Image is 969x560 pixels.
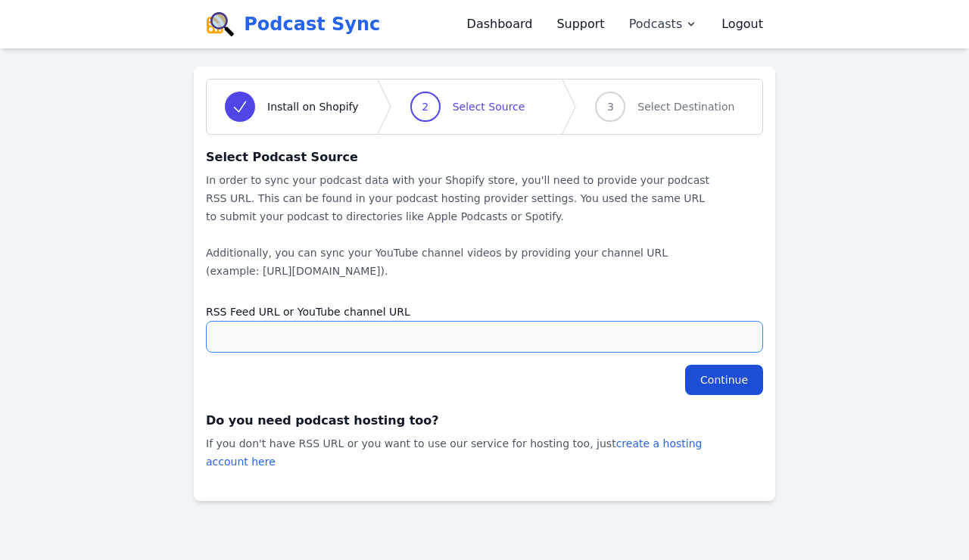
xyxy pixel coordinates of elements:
span: 3 [607,99,614,114]
a: 3Select Destination [577,79,752,134]
input: Continue [685,365,763,395]
a: Dashboard [467,15,533,33]
span: Install on Shopify [267,99,359,114]
button: Podcasts [629,15,698,33]
span: Select Source [453,99,525,114]
a: 2Select Source [392,79,544,134]
span: Podcast Sync [244,12,380,36]
a: Podcast Sync [206,12,380,36]
h3: Select Podcast Source [206,147,763,168]
img: logo-d6353d82961d4b277a996a0a8fdf87ac71be1fddf08234e77692563490a7b2fc.svg [206,12,235,36]
a: Support [556,15,604,33]
a: Logout [721,15,763,33]
iframe: Drift Widget Chat Controller [893,484,951,542]
span: Select Destination [637,99,734,114]
label: RSS Feed URL or YouTube channel URL [206,298,763,321]
p: If you don't have RSS URL or you want to use our service for hosting too, just [206,434,715,471]
p: In order to sync your podcast data with your Shopify store, you'll need to provide your podcast R... [206,171,715,280]
h3: Do you need podcast hosting too? [206,410,763,431]
span: 2 [422,99,428,114]
nav: Progress [206,79,763,135]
